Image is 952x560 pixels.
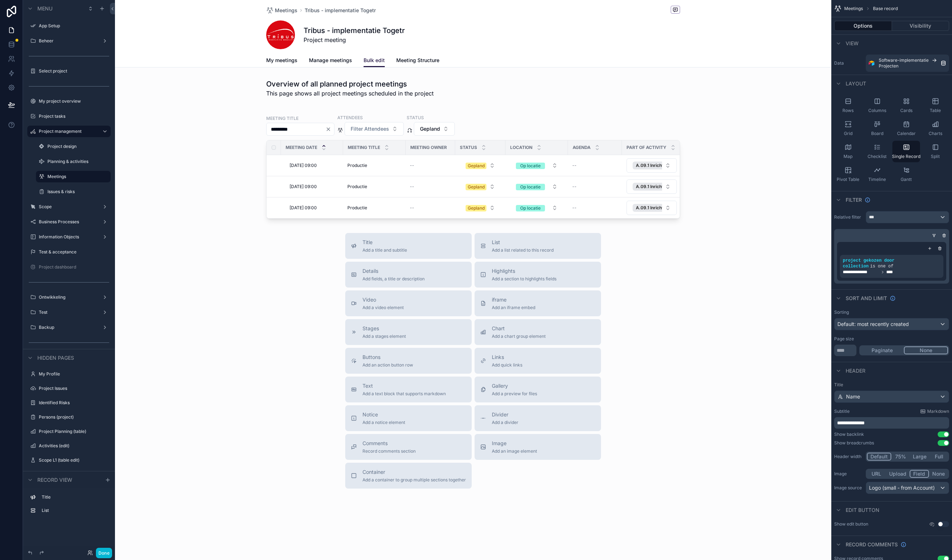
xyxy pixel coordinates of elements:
button: 75% [891,453,910,461]
span: Base record [873,6,898,11]
span: My meetings [266,57,297,64]
button: Default [867,453,891,461]
button: Split [921,141,949,162]
button: Columns [863,95,891,116]
span: View [846,40,859,47]
span: Grid [844,131,852,136]
span: Layout [846,80,866,87]
span: Split [931,154,940,159]
button: Grid [834,118,862,139]
span: Projecten [879,63,898,69]
button: Name [834,391,949,403]
label: Scope [39,204,99,210]
button: Charts [921,118,949,139]
div: Show backlink [834,431,864,437]
button: Upload [886,470,910,478]
span: Project meeting [304,36,405,44]
a: Project Planning (table) [39,429,109,434]
button: Checklist [863,141,891,162]
span: Meeting Structure [396,57,439,64]
label: Show edit button [834,521,868,527]
label: Test [39,309,99,315]
button: Field [910,470,929,478]
a: Project design [47,144,109,149]
button: Timeline [863,164,891,185]
span: Logo (small - from Account) [869,484,935,491]
label: Project management [39,129,96,134]
span: Edit button [846,507,879,514]
button: Map [834,141,862,162]
span: Header [846,367,865,374]
button: Visibility [892,21,949,31]
button: Board [863,118,891,139]
a: Software-implementatieProjecten [866,55,949,72]
label: Sorting [834,309,849,315]
a: Markdown [920,409,949,414]
label: Planning & activities [47,159,109,164]
span: Software-implementatie [879,57,929,63]
label: Issues & risks [47,189,109,195]
label: Persons (project) [39,414,109,420]
button: URL [867,470,886,478]
div: scrollable content [23,488,115,523]
span: Calendar [897,131,916,136]
span: Meetings [275,7,297,14]
span: Map [844,154,852,159]
label: App Setup [39,23,109,29]
span: Sort And Limit [846,295,887,302]
label: Scope L1 (table edit) [39,457,109,463]
button: Single Record [892,141,920,162]
span: Menu [37,5,52,12]
button: None [904,346,948,354]
span: Table [930,108,941,113]
span: Record comments [846,541,898,548]
label: Activities (edit) [39,443,109,449]
span: Cards [900,108,912,113]
a: Meetings [47,174,106,179]
h1: Tribus - implementatie Togetr [304,25,405,36]
span: Rows [842,108,854,113]
label: Select project [39,68,109,74]
button: Options [834,21,892,31]
a: Meetings [266,7,297,14]
span: Hidden pages [37,354,74,361]
label: Backup [39,325,99,330]
span: Filter [846,196,862,204]
div: Show breadcrumbs [834,440,874,446]
span: Timeline [868,177,886,182]
label: Project dashboard [39,264,109,270]
img: Airtable Logo [869,60,874,66]
span: Columns [868,108,886,113]
button: Large [910,453,930,461]
label: Project tasks [39,113,109,119]
span: Gantt [901,177,912,182]
label: Image source [834,485,863,491]
label: Identified Risks [39,400,109,406]
button: Paginate [860,346,904,354]
a: Ontwikkeling [39,294,99,300]
a: My meetings [266,54,297,68]
label: Title [834,382,949,388]
label: Information Objects [39,234,99,240]
a: Beheer [39,38,99,44]
button: Pivot Table [834,164,862,185]
button: Full [930,453,948,461]
span: Checklist [868,154,887,159]
span: Pivot Table [837,177,859,182]
a: Tribus - implementatie Togetr [305,7,376,14]
a: Business Processes [39,219,99,225]
span: project gekozen door collection [843,258,895,269]
a: My Profile [39,371,109,377]
a: Meeting Structure [396,54,439,68]
button: None [929,470,948,478]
